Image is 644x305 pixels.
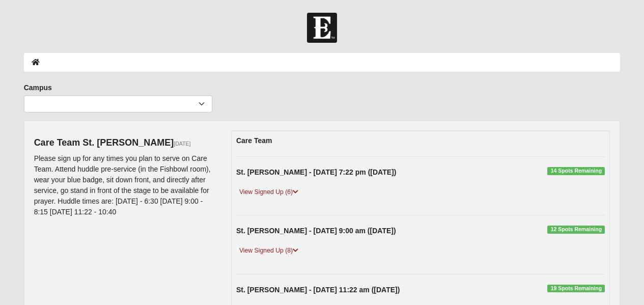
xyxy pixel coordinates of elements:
[547,167,605,175] span: 14 Spots Remaining
[236,187,301,198] a: View Signed Up (6)
[236,286,400,294] strong: St. [PERSON_NAME] - [DATE] 11:22 am ([DATE])
[34,137,216,149] h4: Care Team St. [PERSON_NAME]
[307,13,337,43] img: Church of Eleven22 Logo
[24,82,52,93] label: Campus
[236,168,396,176] strong: St. [PERSON_NAME] - [DATE] 7:22 pm ([DATE])
[236,245,301,256] a: View Signed Up (8)
[236,227,396,235] strong: St. [PERSON_NAME] - [DATE] 9:00 am ([DATE])
[547,285,605,293] span: 19 Spots Remaining
[236,136,272,145] strong: Care Team
[547,226,605,234] span: 12 Spots Remaining
[34,153,216,217] p: Please sign up for any times you plan to serve on Care Team. Attend huddle pre-service (in the Fi...
[174,141,190,147] small: [DATE]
